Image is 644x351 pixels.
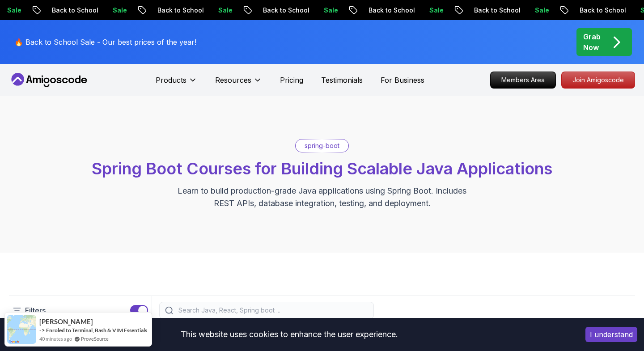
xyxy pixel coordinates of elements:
[104,6,132,15] p: Sale
[490,72,556,89] a: Members Area
[360,6,420,15] p: Back to School
[39,335,72,343] span: 40 minutes ago
[561,72,635,89] a: Join Amigoscode
[562,72,635,88] p: Join Amigoscode
[148,6,209,15] p: Back to School
[156,75,197,93] button: Products
[280,75,303,85] a: Pricing
[25,305,46,316] p: Filters
[215,75,262,93] button: Resources
[39,326,45,334] span: ->
[14,37,196,47] p: 🔥 Back to School Sale - Our best prices of the year!
[321,75,363,85] a: Testimonials
[465,6,526,15] p: Back to School
[305,141,339,150] p: spring-boot
[491,72,555,88] p: Members Area
[209,6,238,15] p: Sale
[46,326,147,334] a: Enroled to Terminal, Bash & VIM Essentials
[585,327,637,342] button: Accept cookies
[156,75,186,85] p: Products
[381,75,424,85] a: For Business
[571,6,631,15] p: Back to School
[315,6,343,15] p: Sale
[43,6,104,15] p: Back to School
[7,315,36,344] img: provesource social proof notification image
[526,6,555,15] p: Sale
[92,159,552,178] span: Spring Boot Courses for Building Scalable Java Applications
[39,318,93,326] span: [PERSON_NAME]
[420,6,449,15] p: Sale
[583,31,601,53] p: Grab Now
[177,306,368,315] input: Search Java, React, Spring boot ...
[215,75,251,85] p: Resources
[81,335,109,343] a: ProveSource
[172,185,472,210] p: Learn to build production-grade Java applications using Spring Boot. Includes REST APIs, database...
[7,325,572,344] div: This website uses cookies to enhance the user experience.
[254,6,315,15] p: Back to School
